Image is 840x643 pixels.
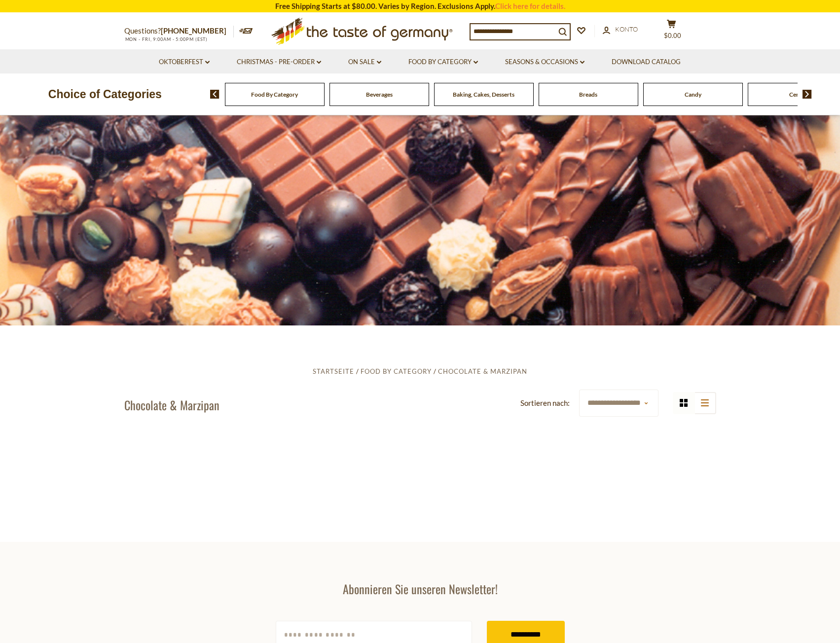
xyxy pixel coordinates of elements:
a: Breads [579,91,597,98]
a: Baking, Cakes, Desserts [453,91,514,98]
a: Seasons & Occasions [505,57,584,68]
a: Food By Category [361,367,432,375]
a: Startseite [313,367,354,375]
button: $0.00 [657,19,687,44]
p: Questions? [124,25,234,37]
a: Candy [685,91,701,98]
span: Konto [615,25,638,33]
img: previous arrow [210,90,219,99]
a: On Sale [348,57,381,68]
a: Click here for details. [495,1,565,10]
a: Beverages [366,91,393,98]
span: MON - FRI, 9:00AM - 5:00PM (EST) [124,36,208,42]
a: Download Catalog [612,57,681,68]
h1: Chocolate & Marzipan [124,397,219,412]
a: Chocolate & Marzipan [438,367,527,375]
h3: Abonnieren Sie unseren Newsletter! [276,581,565,596]
a: Christmas - PRE-ORDER [237,57,321,68]
a: [PHONE_NUMBER] [161,26,226,35]
a: Oktoberfest [159,57,210,68]
a: Konto [603,24,638,35]
a: Cereal [789,91,806,98]
a: Food By Category [408,57,478,68]
a: Food By Category [251,91,298,98]
span: $0.00 [664,32,681,39]
label: Sortieren nach: [520,397,570,409]
img: next arrow [803,90,812,99]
